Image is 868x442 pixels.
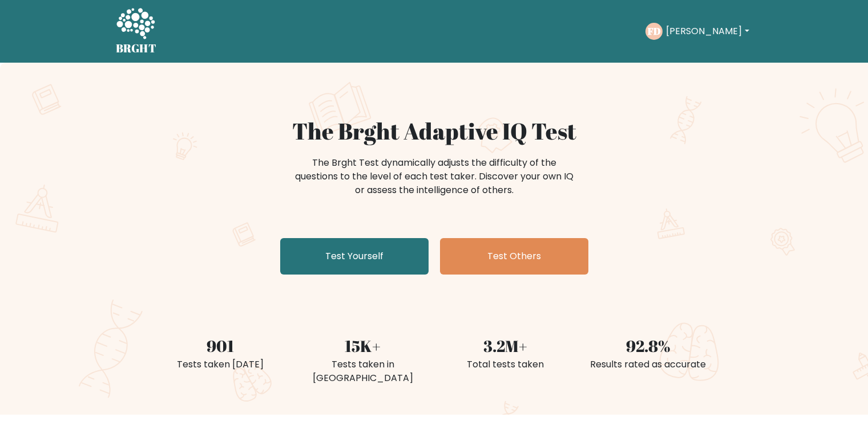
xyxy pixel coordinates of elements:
div: 15K+ [298,334,427,358]
div: The Brght Test dynamically adjusts the difficulty of the questions to the level of each test take... [292,156,577,197]
div: Results rated as accurate [584,358,713,371]
a: Test Others [440,238,588,275]
div: Tests taken [DATE] [156,358,285,371]
text: FD [648,24,661,38]
a: BRGHT [116,5,157,58]
h1: The Brght Adaptive IQ Test [156,117,713,145]
div: Tests taken in [GEOGRAPHIC_DATA] [298,358,427,385]
div: 3.2M+ [441,334,570,358]
div: Total tests taken [441,358,570,371]
div: 901 [156,334,285,358]
h5: BRGHT [116,42,157,55]
button: [PERSON_NAME] [663,24,752,39]
a: Test Yourself [280,238,429,275]
div: 92.8% [584,334,713,358]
